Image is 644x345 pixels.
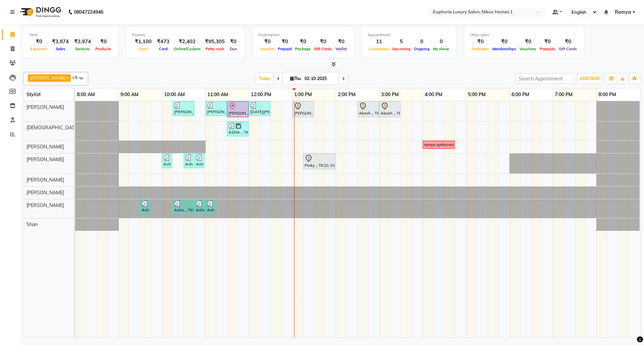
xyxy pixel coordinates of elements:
a: x [66,75,69,80]
div: Akash ., TK09, 03:00 PM-03:30 PM, EP-[PERSON_NAME] Trim/Design MEN [380,102,400,116]
span: [DEMOGRAPHIC_DATA] [26,125,79,131]
span: Services [73,47,92,51]
span: Expenses [29,47,49,51]
span: Gift Cards [557,47,579,51]
span: Prepaid [276,47,293,51]
div: ₹1,100 [132,38,154,46]
div: ₹473 [154,38,172,46]
div: Asha ., TK05, 09:30 AM-09:35 AM, EP-Conditioning (Wella) [141,200,149,213]
div: Asha ., TK05, 10:15 AM-10:45 AM, EP-Bouncy Curls/Special Finger Curls (No wash) S [173,200,194,213]
div: [PERSON_NAME] ., TK03, 11:00 AM-11:30 AM, EP-[PERSON_NAME] Trim/Design MEN [206,102,226,115]
div: Other sales [470,32,579,38]
span: Sales [54,47,67,51]
b: 08047224946 [74,3,103,21]
span: ADD NEW [580,76,600,81]
a: 12:00 PM [249,90,273,99]
span: [PERSON_NAME] [26,144,64,150]
span: Vouchers [518,47,538,51]
a: 9:00 AM [119,90,140,99]
a: 7:00 PM [553,90,574,99]
div: Pinky ., TK10, 01:15 PM-02:00 PM, EP-[PERSON_NAME] [304,154,335,168]
span: Memberships [491,47,518,51]
div: 5 [390,38,412,46]
div: ₹0 [538,38,557,46]
span: Voucher [258,47,276,51]
div: Total [29,32,113,38]
div: ₹0 [293,38,312,46]
span: Ongoing [412,47,431,51]
div: 0 [412,38,431,46]
span: Stylist [26,91,41,97]
a: 4:00 PM [423,90,444,99]
div: ramya eyebrows [424,142,454,148]
div: Akash ., TK09, 02:30 PM-03:00 PM, EL-HAIR CUT (Senior Stylist) with hairwash MEN [358,102,378,116]
span: [PERSON_NAME] [30,75,66,80]
div: 0 [431,38,451,46]
div: Asha ., TK05, 10:45 AM-11:00 AM, EP-Bouncy Curls/Special Finger Curls (No wash) S [195,200,205,213]
div: ₹0 [491,38,518,46]
button: ADD NEW [578,74,601,83]
span: Today [256,73,273,84]
div: ₹2,402 [172,38,202,46]
span: Products [94,47,113,51]
a: 5:00 PM [466,90,487,99]
a: 8:00 PM [597,90,618,99]
input: 2025-10-02 [303,74,336,84]
div: ₹0 [276,38,293,46]
span: Upcoming [390,47,412,51]
span: Cash [137,47,150,51]
span: Wallet [334,47,348,51]
div: [PERSON_NAME] ., TK06, 01:00 PM-01:30 PM, EP-[PERSON_NAME] Trim/Design MEN [293,102,313,116]
div: ₹95,305 [202,38,227,46]
div: Appointment [368,32,451,38]
span: Thu [288,76,303,81]
span: [PERSON_NAME] [26,190,64,196]
span: [PERSON_NAME] [26,104,64,110]
span: Gift Cards [312,47,334,51]
div: ₹0 [557,38,579,46]
div: [DATE][PERSON_NAME] ., TK04, 12:00 PM-12:30 PM, EL-HAIR CUT (Senior Stylist) with hairwash MEN [250,102,270,115]
div: ₹0 [94,38,113,46]
input: Search Appointment [516,73,574,84]
span: No show [431,47,451,51]
span: [PERSON_NAME] [26,177,64,183]
span: Online/Custom [172,47,202,51]
a: 10:00 AM [162,90,186,99]
a: 1:00 PM [292,90,314,99]
div: Finance [132,32,239,38]
a: 8:00 AM [75,90,97,99]
span: Packages [470,47,491,51]
span: Prepaids [538,47,557,51]
div: ₹0 [312,38,334,46]
div: [PERSON_NAME] ., TK03, 10:15 AM-10:45 AM, EL-HAIR CUT (Senior Stylist) with hairwash MEN [173,102,194,115]
div: ASHA ., TK07, 11:30 AM-12:00 PM, EL-HAIR CUT (Senior Stylist) with hairwash MEN [228,123,248,135]
div: ₹3,974 [49,38,71,46]
div: Asha ., TK05, 10:00 AM-10:05 AM, EP-Conditioning (Wella) [163,154,171,167]
span: Petty cash [204,47,226,51]
a: 2:00 PM [336,90,357,99]
div: ₹0 [334,38,348,46]
a: 6:00 PM [510,90,531,99]
div: Redemption [258,32,348,38]
span: Shan [26,221,38,227]
div: ₹3,974 [71,38,94,46]
div: 11 [368,38,390,46]
div: Asha ., TK05, 10:30 AM-10:35 AM, EL-Eyebrows Threading [184,154,193,167]
span: [PERSON_NAME] [26,202,64,208]
span: Ramya [615,9,631,16]
div: ₹0 [29,38,49,46]
span: Completed [368,47,390,51]
div: ₹0 [258,38,276,46]
img: logo [17,3,63,21]
span: [PERSON_NAME] [26,156,64,162]
span: Card [157,47,169,51]
span: +8 [72,75,83,80]
div: Asha ., TK05, 10:45 AM-10:50 AM, EP-Shampoo (Wella) [195,154,204,167]
div: Asha ., TK05, 11:00 AM-11:05 AM, EP-Shampoo (Wella) [206,200,215,213]
div: ₹0 [470,38,491,46]
a: 11:00 AM [206,90,230,99]
div: ₹0 [518,38,538,46]
span: Package [293,47,312,51]
div: [PERSON_NAME], TK08, 11:30 AM-12:00 PM, EL-HAIR CUT (Senior Stylist) with hairwash MEN [228,102,248,116]
div: ₹0 [227,38,239,46]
